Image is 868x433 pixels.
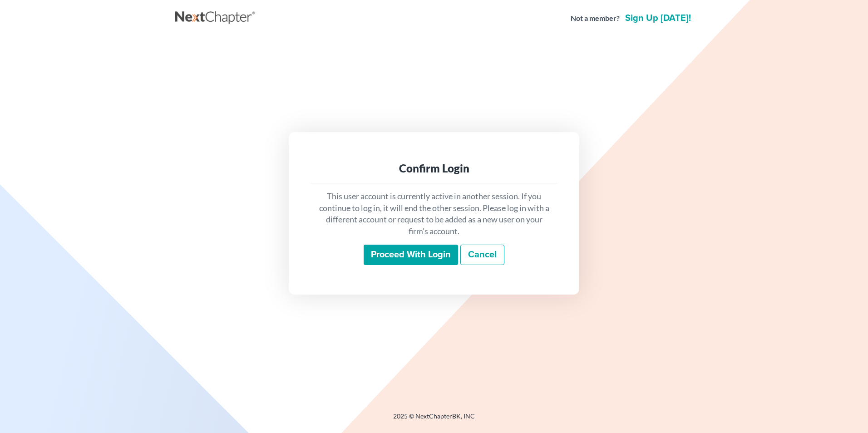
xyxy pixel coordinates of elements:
div: Confirm Login [318,161,550,176]
p: This user account is currently active in another session. If you continue to log in, it will end ... [318,191,550,237]
input: Proceed with login [364,245,458,266]
div: 2025 © NextChapterBK, INC [175,412,693,428]
strong: Not a member? [571,13,620,24]
a: Sign up [DATE]! [623,14,693,23]
a: Cancel [460,245,504,266]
